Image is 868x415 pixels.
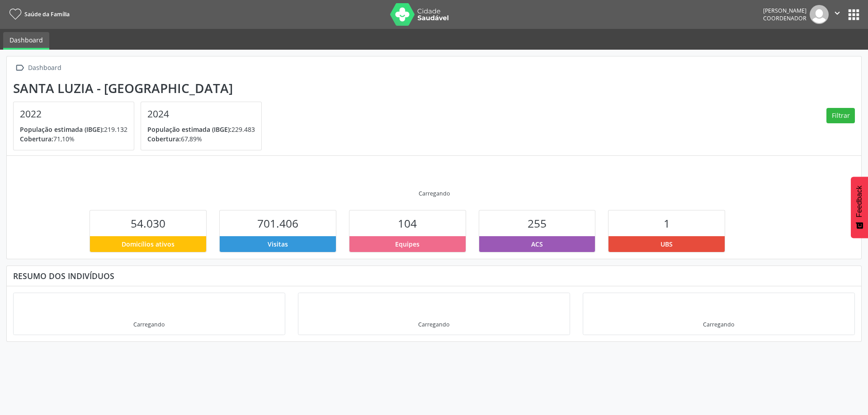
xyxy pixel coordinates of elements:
[846,7,862,23] button: apps
[26,61,63,75] div: Dashboard
[133,321,165,328] div: Carregando
[147,125,231,134] span: População estimada (IBGE):
[13,271,855,281] div: Resumo dos indivíduos
[6,7,70,22] a: Saúde da Família
[703,321,734,328] div: Carregando
[13,61,63,75] a:  Dashboard
[13,81,268,96] div: Santa Luzia - [GEOGRAPHIC_DATA]
[20,134,127,144] p: 71,10%
[763,7,807,14] div: [PERSON_NAME]
[419,190,450,197] div: Carregando
[851,177,868,238] button: Feedback - Mostrar pesquisa
[395,239,420,249] span: Equipes
[528,216,547,231] span: 255
[13,61,26,75] i: 
[147,134,255,144] p: 67,89%
[147,108,255,120] h4: 2024
[257,216,298,231] span: 701.406
[122,239,175,249] span: Domicílios ativos
[418,321,449,328] div: Carregando
[826,108,855,123] button: Filtrar
[268,239,288,249] span: Visitas
[147,135,181,143] span: Cobertura:
[20,108,127,120] h4: 2022
[3,32,49,50] a: Dashboard
[131,216,165,231] span: 54.030
[24,10,70,18] span: Saúde da Família
[20,125,104,134] span: População estimada (IBGE):
[832,8,842,18] i: 
[763,14,807,22] span: Coordenador
[664,216,670,231] span: 1
[531,239,543,249] span: ACS
[810,5,829,24] img: img
[829,5,846,24] button: 
[398,216,417,231] span: 104
[20,125,127,134] p: 219.132
[20,135,53,143] span: Cobertura:
[855,186,863,217] span: Feedback
[660,239,673,249] span: UBS
[147,125,255,134] p: 229.483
